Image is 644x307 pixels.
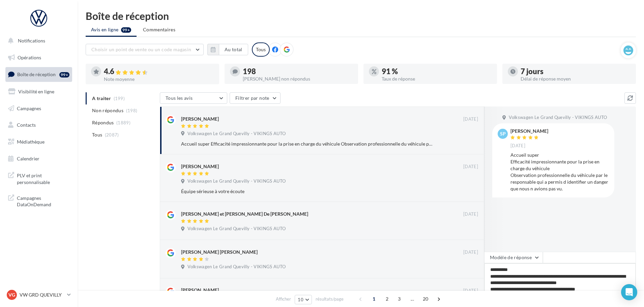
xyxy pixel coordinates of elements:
span: Opérations [18,55,41,60]
span: sp [500,130,506,137]
div: [PERSON_NAME] et [PERSON_NAME] De [PERSON_NAME] [181,211,308,217]
span: 1 [369,294,379,304]
div: [PERSON_NAME] [181,287,219,294]
span: Choisir un point de vente ou un code magasin [91,47,191,52]
button: Notifications [4,34,71,48]
span: Volkswagen Le Grand Quevilly - VIKINGS AUTO [187,226,286,232]
span: ... [407,294,418,304]
a: Campagnes DataOnDemand [4,191,74,211]
div: 91 % [382,68,492,75]
button: Au total [219,44,248,55]
span: Notifications [18,38,45,43]
p: VW GRD QUEVILLY [20,291,64,298]
button: Tous les avis [160,92,227,104]
span: [DATE] [510,143,525,149]
span: [DATE] [463,164,478,170]
button: Filtrer par note [230,92,281,104]
span: [DATE] [463,288,478,294]
span: [DATE] [463,249,478,255]
span: résultats/page [316,296,344,302]
div: Open Intercom Messenger [621,284,637,300]
span: Boîte de réception [17,71,56,77]
div: Accueil super Efficacité impressionnante pour la prise en charge du véhicule Observation professi... [510,152,609,192]
span: Volkswagen Le Grand Quevilly - VIKINGS AUTO [509,115,607,121]
span: 3 [394,294,405,304]
div: [PERSON_NAME] [181,163,219,170]
div: Accueil super Efficacité impressionnante pour la prise en charge du véhicule Observation professi... [181,141,434,147]
div: Taux de réponse [382,76,492,81]
span: Contacts [17,122,36,128]
span: Volkswagen Le Grand Quevilly - VIKINGS AUTO [187,131,286,137]
span: 20 [420,294,431,304]
span: Volkswagen Le Grand Quevilly - VIKINGS AUTO [187,264,286,270]
span: Tous les avis [166,95,193,101]
a: Opérations [4,51,74,65]
div: Note moyenne [104,77,214,82]
span: Tous [92,131,102,138]
span: Campagnes [17,105,41,111]
div: Délai de réponse moyen [521,76,631,81]
span: Non répondus [92,107,123,114]
span: 10 [298,297,303,302]
a: PLV et print personnalisable [4,168,74,188]
a: Visibilité en ligne [4,85,74,99]
span: Afficher [276,296,291,302]
span: (198) [126,108,138,113]
div: [PERSON_NAME] non répondus [243,76,353,81]
div: [PERSON_NAME] [PERSON_NAME] [181,249,258,255]
span: PLV et print personnalisable [17,171,69,185]
span: [DATE] [463,211,478,217]
div: 198 [243,68,353,75]
button: Au total [207,44,248,55]
span: [DATE] [463,116,478,122]
span: Volkswagen Le Grand Quevilly - VIKINGS AUTO [187,178,286,184]
div: [PERSON_NAME] [181,116,219,122]
div: Boîte de réception [86,11,636,21]
a: Contacts [4,118,74,132]
a: Médiathèque [4,135,74,149]
span: Répondus [92,119,114,126]
span: VG [8,291,15,298]
div: [PERSON_NAME] [510,129,548,133]
a: Calendrier [4,152,74,166]
div: 99+ [59,72,69,78]
a: Campagnes [4,101,74,116]
button: Choisir un point de vente ou un code magasin [86,44,204,55]
a: Boîte de réception99+ [4,67,74,82]
div: Équipe sérieuse à votre écoute [181,188,434,195]
a: VG VW GRD QUEVILLY [5,288,72,301]
button: Modèle de réponse [484,252,543,263]
div: Tous [252,42,270,57]
span: Campagnes DataOnDemand [17,193,69,208]
span: Visibilité en ligne [18,89,54,94]
span: (1889) [116,120,130,125]
div: 4.6 [104,68,214,75]
span: Médiathèque [17,139,45,145]
span: (2087) [105,132,119,137]
span: 2 [382,294,392,304]
span: Calendrier [17,156,39,161]
button: 10 [295,295,312,304]
span: Commentaires [143,26,175,33]
div: 7 jours [521,68,631,75]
